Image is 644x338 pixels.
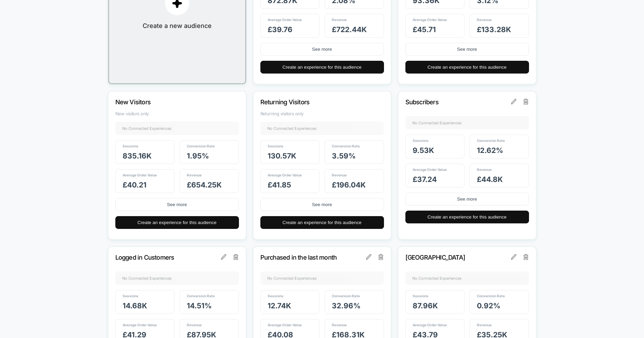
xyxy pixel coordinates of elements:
[477,18,492,22] span: Revenue
[477,167,492,172] span: Revenue
[523,99,528,104] img: delete
[366,254,372,260] img: edit
[332,294,360,298] span: Conversion Rate
[477,146,503,155] span: 12.62 %
[413,301,438,310] span: 87.96k
[332,323,347,327] span: Revenue
[268,181,291,189] span: £ 41.85
[405,98,510,106] p: Subscribers
[187,173,202,177] span: Revenue
[413,294,429,298] span: Sessions
[260,61,384,74] button: Create an experience for this audience
[260,254,365,261] p: Purchased in the last month
[260,198,384,211] button: See more
[187,294,215,298] span: Conversion Rate
[123,152,152,160] span: 835.16k
[260,43,384,56] button: See more
[523,254,528,260] img: delete
[115,254,220,261] p: Logged in Customers
[477,175,503,184] span: £ 44.8k
[477,25,511,34] span: £ 133.28k
[413,25,436,34] span: £ 45.71
[260,98,365,106] p: Returning Visitors
[332,301,361,310] span: 32.96 %
[413,323,447,327] span: Average Order Value
[332,152,356,160] span: 3.59 %
[268,294,283,298] span: Sessions
[413,167,447,172] span: Average Order Value
[123,323,157,327] span: Average Order Value
[332,173,347,177] span: Revenue
[477,294,505,298] span: Conversion Rate
[268,18,302,22] span: Average Order Value
[268,301,291,310] span: 12.74k
[187,301,212,310] span: 14.51 %
[405,61,529,74] button: Create an experience for this audience
[187,323,202,327] span: Revenue
[268,323,302,327] span: Average Order Value
[413,146,434,155] span: 9.53k
[260,216,384,229] button: Create an experience for this audience
[143,22,212,29] span: Create a new audience
[221,254,227,260] img: edit
[115,111,239,116] span: New visitors only
[477,301,500,310] span: 0.92 %
[332,181,366,189] span: £ 196.04k
[187,152,209,160] span: 1.95 %
[268,152,296,160] span: 130.57k
[413,175,437,184] span: £ 37.24
[405,43,529,56] button: See more
[405,211,529,223] button: Create an experience for this audience
[123,301,147,310] span: 14.68k
[268,144,283,148] span: Sessions
[413,18,447,22] span: Average Order Value
[332,18,347,22] span: Revenue
[123,173,157,177] span: Average Order Value
[260,111,384,116] span: Returning visitors only
[268,173,302,177] span: Average Order Value
[187,181,222,189] span: £ 654.25k
[332,25,367,34] span: £ 722.44k
[332,144,360,148] span: Conversion Rate
[115,98,220,106] p: New Visitors
[233,254,238,260] img: delete
[477,323,492,327] span: Revenue
[378,254,383,260] img: delete
[123,144,138,148] span: Sessions
[187,144,215,148] span: Conversion Rate
[405,193,529,205] button: See more
[511,99,517,104] img: edit
[405,254,510,261] p: [GEOGRAPHIC_DATA]
[511,254,517,260] img: edit
[115,198,239,211] button: See more
[413,138,429,143] span: Sessions
[123,294,138,298] span: Sessions
[477,138,505,143] span: Conversion Rate
[268,25,292,34] span: £ 39.76
[115,216,239,229] button: Create an experience for this audience
[123,181,146,189] span: £ 40.21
